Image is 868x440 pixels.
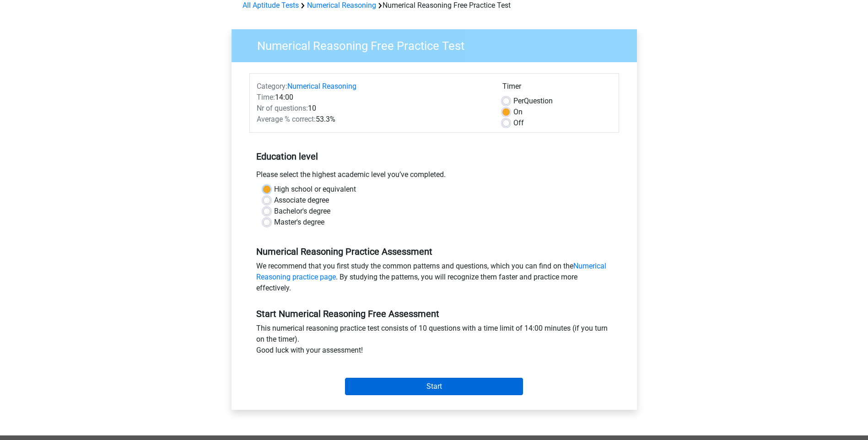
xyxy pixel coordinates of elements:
a: Numerical Reasoning [307,1,376,10]
h3: Numerical Reasoning Free Practice Test [246,35,630,53]
span: Per [513,97,524,105]
div: 53.3% [250,114,496,125]
h5: Numerical Reasoning Practice Assessment [256,246,612,257]
div: 10 [250,103,496,114]
div: Timer [502,81,612,96]
span: Category: [257,82,287,91]
label: Question [513,96,553,107]
div: 14:00 [250,92,496,103]
label: Off [513,118,524,129]
input: Start [345,378,523,395]
a: All Aptitude Tests [243,1,299,10]
label: Master's degree [274,217,324,228]
h5: Start Numerical Reasoning Free Assessment [256,308,612,319]
span: Nr of questions: [257,104,308,113]
div: Please select the highest academic level you’ve completed. [249,169,619,184]
div: This numerical reasoning practice test consists of 10 questions with a time limit of 14:00 minute... [249,323,619,360]
label: On [513,107,523,118]
label: Bachelor's degree [274,206,330,217]
span: Average % correct: [257,115,316,123]
a: Numerical Reasoning [287,82,356,91]
label: High school or equivalent [274,184,356,195]
label: Associate degree [274,195,329,206]
div: We recommend that you first study the common patterns and questions, which you can find on the . ... [249,261,619,297]
span: Time: [257,93,275,102]
h5: Education level [256,147,612,166]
